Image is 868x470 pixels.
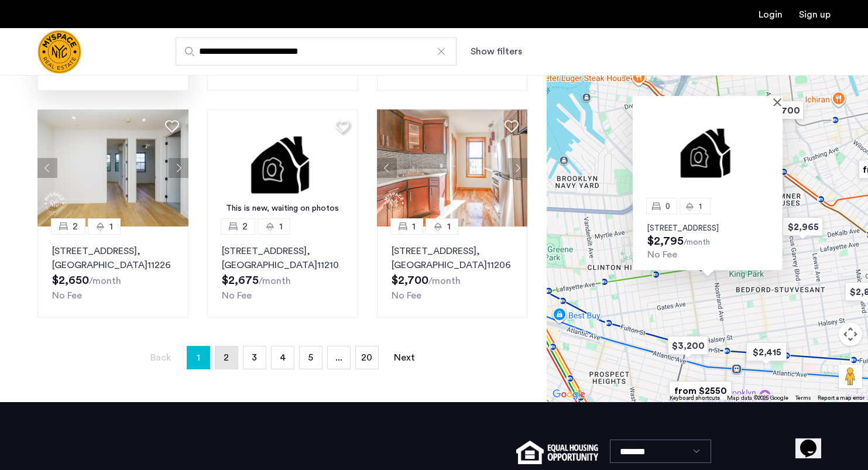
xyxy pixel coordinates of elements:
span: No Fee [392,291,421,300]
span: $2,795 [647,235,684,247]
img: Google [550,387,588,402]
a: Cazamio Logo [37,30,81,74]
button: Keyboard shortcuts [670,394,720,402]
a: This is new, waiting on photos [207,109,358,227]
span: 5 [308,353,313,362]
a: 11[STREET_ADDRESS], [GEOGRAPHIC_DATA]11206No Fee [377,227,528,318]
div: $3,175 [640,50,689,77]
p: [STREET_ADDRESS] 11210 [222,244,344,272]
span: 2 [224,353,229,362]
span: 1 [699,202,702,210]
img: 1.gif [207,109,358,227]
nav: Pagination [37,346,527,369]
div: $2,415 [742,339,791,365]
span: $2,700 [392,275,428,286]
button: Next apartment [507,158,527,178]
a: Registration [799,10,831,19]
span: No Fee [222,291,252,300]
button: Previous apartment [37,158,57,178]
a: Open this area in Google Maps (opens a new window) [550,387,588,402]
span: 2 [242,219,248,234]
span: 1 [412,219,416,234]
button: Map camera controls [839,323,862,346]
p: [STREET_ADDRESS] [647,224,768,233]
a: Report a map error [818,394,864,402]
span: $2,650 [52,275,89,286]
div: from $2550 [664,378,736,404]
span: Map data ©2025 Google [727,395,788,401]
span: 1 [109,219,113,234]
button: Drag Pegman onto the map to open Street View [839,365,862,388]
div: This is new, waiting on photos [213,203,352,215]
button: Next apartment [169,158,188,178]
span: Back [150,353,171,362]
div: $2,965 [778,214,828,240]
span: ... [335,353,342,362]
span: 2 [73,219,78,234]
input: Apartment Search [176,37,457,66]
sub: /month [684,238,710,246]
a: 21[STREET_ADDRESS], [GEOGRAPHIC_DATA]11210No Fee [207,227,358,318]
span: 0 [665,202,670,210]
div: from $2700 [736,97,808,123]
span: 1 [447,219,451,234]
a: 21[STREET_ADDRESS], [GEOGRAPHIC_DATA]11226No Fee [37,227,188,318]
span: 1 [279,219,283,234]
button: Previous apartment [377,158,397,178]
sub: /month [428,276,461,286]
p: [STREET_ADDRESS] 11226 [52,244,174,272]
sub: /month [89,276,121,286]
span: 3 [252,353,257,362]
sub: /month [259,276,291,286]
span: No Fee [52,291,82,300]
img: logo [37,30,81,74]
p: [STREET_ADDRESS] 11206 [392,244,513,272]
span: 20 [361,353,372,362]
img: 1997_638581258818871784.jpeg [377,109,528,227]
span: 4 [280,353,286,362]
img: equal-housing.png [516,441,598,464]
button: Show or hide filters [471,44,522,59]
img: Apartment photo [633,106,783,206]
img: 1996_638572930804171655.jpeg [37,109,188,227]
span: $2,675 [222,275,259,286]
span: No Fee [647,250,677,259]
span: 1 [197,348,200,367]
a: Terms (opens in new tab) [795,394,811,402]
button: Close [776,98,784,106]
a: Next [393,347,416,369]
select: Language select [610,440,711,463]
iframe: chat widget [795,423,833,458]
a: Login [759,10,783,19]
div: $3,200 [663,332,713,359]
